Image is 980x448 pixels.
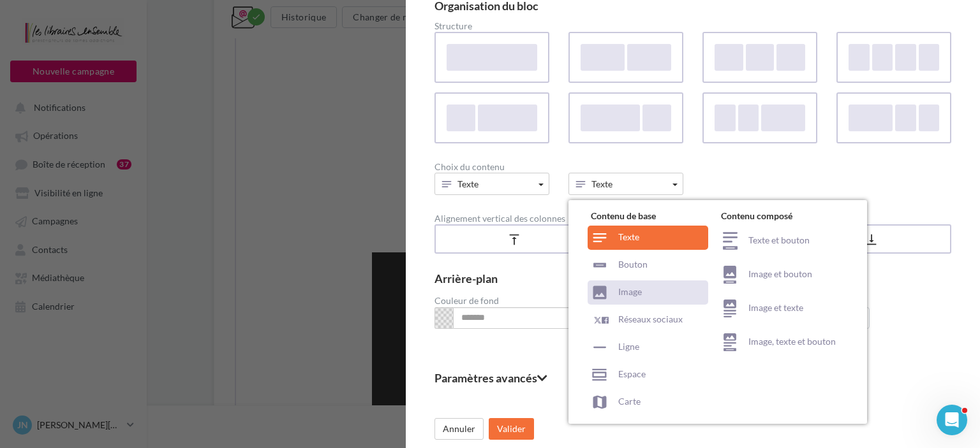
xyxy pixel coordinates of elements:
[376,10,411,19] a: Cliquez-ici
[434,418,484,440] button: Annuler
[344,408,364,428] img: instagram.png
[718,293,848,324] div: Image et texte
[588,390,708,414] div: Carte
[434,163,951,171] div: Choix du contenu
[158,39,498,379] img: IMG-20231114-WA0000_2.jpg
[434,296,499,305] label: Couleur de fond
[244,10,376,19] span: L'email ne s'affiche pas correctement ?
[489,418,534,440] button: Valider
[718,259,848,290] div: Image et bouton
[434,214,951,223] div: Alignement vertical des colonnes
[434,22,951,31] div: Structure
[591,178,612,189] span: Texte
[588,308,708,332] div: Réseaux sociaux
[588,363,708,387] div: Espace
[568,173,683,195] button: Texte
[434,372,951,384] fieldset: Paramètres avancés
[588,335,708,359] div: Ligne
[376,10,411,19] u: Cliquez-ici
[588,253,708,277] div: Bouton
[317,408,338,428] img: twitter.png
[290,408,311,428] img: facebook.png
[457,178,479,189] span: Texte
[718,327,848,358] div: Image, texte et bouton
[434,273,951,284] div: Arrière-plan
[865,233,879,246] i: vertical_align_bottom
[507,233,521,246] i: vertical_align_top
[937,405,967,435] iframe: Intercom live chat
[718,210,848,226] p: Contenu composé
[588,280,708,305] div: Image
[434,173,549,195] button: Texte
[718,226,848,256] div: Texte et bouton
[588,210,708,226] p: Contenu de base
